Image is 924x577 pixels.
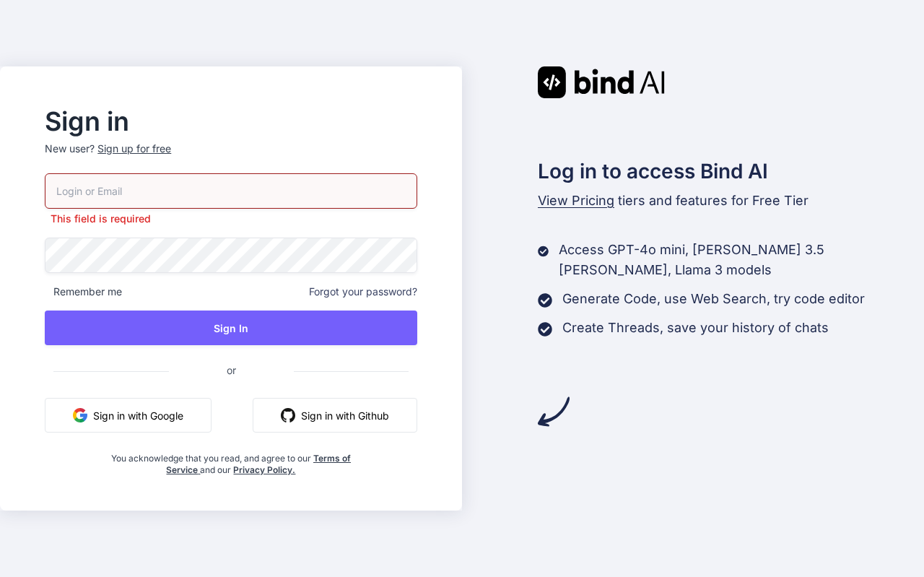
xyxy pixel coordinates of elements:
[538,156,924,186] h2: Log in to access Bind AI
[107,444,355,476] div: You acknowledge that you read, and agree to our and our
[45,173,417,209] input: Login or Email
[45,398,212,433] button: Sign in with Google
[562,289,865,309] p: Generate Code, use Web Search, try code editor
[538,193,614,208] span: View Pricing
[538,66,665,98] img: Bind AI logo
[562,318,829,338] p: Create Threads, save your history of chats
[538,191,924,211] p: tiers and features for Free Tier
[45,311,417,345] button: Sign In
[538,396,570,428] img: arrow
[233,464,295,475] a: Privacy Policy.
[253,398,417,433] button: Sign in with Github
[45,110,417,133] h2: Sign in
[45,285,122,299] span: Remember me
[559,240,924,280] p: Access GPT-4o mini, [PERSON_NAME] 3.5 [PERSON_NAME], Llama 3 models
[45,142,417,173] p: New user?
[169,352,294,388] span: or
[97,142,171,156] div: Sign up for free
[45,212,417,226] p: This field is required
[73,408,87,422] img: google
[309,285,417,299] span: Forgot your password?
[281,408,295,422] img: github
[166,453,351,475] a: Terms of Service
